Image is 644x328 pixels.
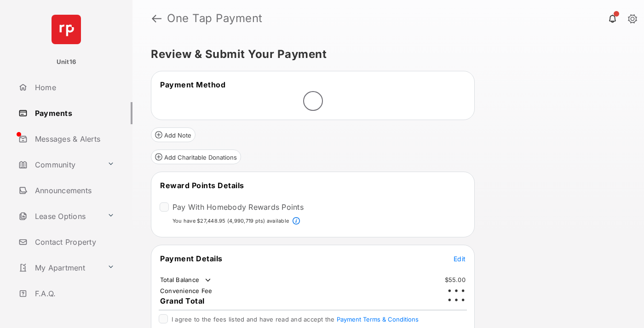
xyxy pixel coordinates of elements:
span: Reward Points Details [160,181,244,190]
a: Home [15,76,132,98]
td: Total Balance [160,276,213,285]
span: Payment Method [160,80,225,89]
h5: Review & Submit Your Payment [151,49,618,60]
span: Payment Details [160,254,223,263]
td: $55.00 [444,276,466,284]
span: I agree to the fees listed and have read and accept the [172,316,419,323]
span: Grand Total [160,296,205,305]
button: Add Note [151,127,195,142]
p: You have $27,448.95 (4,990,719 pts) available [172,217,289,225]
img: svg+xml;base64,PHN2ZyB4bWxucz0iaHR0cDovL3d3dy53My5vcmcvMjAwMC9zdmciIHdpZHRoPSI2NCIgaGVpZ2h0PSI2NC... [52,15,81,44]
button: Add Charitable Donations [151,150,241,164]
a: Lease Options [15,205,103,227]
button: I agree to the fees listed and have read and accept the [337,316,419,323]
label: Pay With Homebody Rewards Points [172,202,304,212]
a: Announcements [15,179,132,201]
a: Community [15,154,103,176]
a: Messages & Alerts [15,128,132,150]
p: Unit16 [57,58,76,67]
strong: One Tap Payment [167,13,263,24]
span: Edit [454,255,466,263]
a: My Apartment [15,257,103,279]
button: Edit [454,254,466,263]
a: Payments [15,102,132,124]
a: F.A.Q. [15,282,132,305]
td: Convenience Fee [160,287,213,295]
a: Contact Property [15,231,132,253]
